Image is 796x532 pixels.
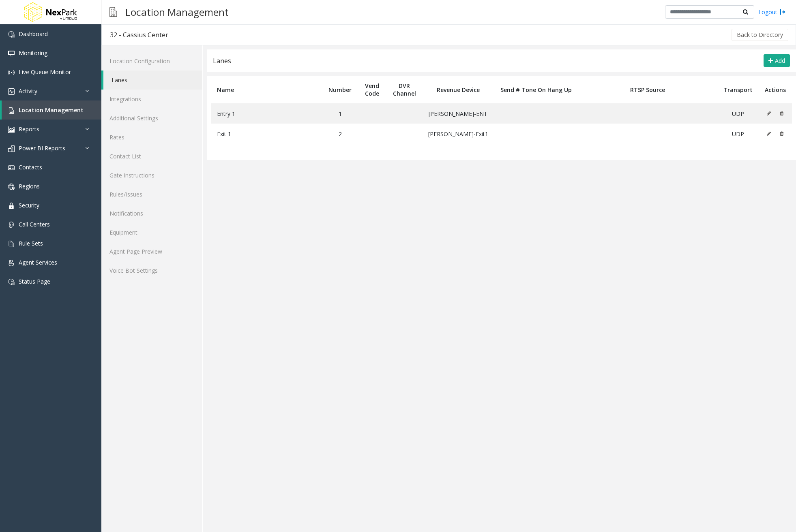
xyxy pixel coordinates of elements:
a: Contact List [101,147,202,166]
span: Exit 1 [217,130,231,138]
span: Dashboard [19,30,48,38]
img: 'icon' [8,260,15,266]
th: Vend Code [358,76,386,103]
a: Rates [101,128,202,147]
span: Agent Services [19,259,57,266]
a: Integrations [101,90,202,109]
span: Rule Sets [19,239,43,247]
img: 'icon' [8,184,15,190]
img: 'icon' [8,279,15,285]
img: 'icon' [8,241,15,247]
span: Contacts [19,163,42,171]
a: Location Management [2,100,101,120]
a: Voice Bot Settings [101,261,202,280]
a: Equipment [101,223,202,242]
span: Security [19,201,39,209]
img: logout [779,8,786,16]
div: Lanes [213,56,231,66]
th: Actions [759,76,792,103]
img: 'icon' [8,107,15,114]
a: Gate Instructions [101,166,202,185]
span: Monitoring [19,49,47,57]
img: 'icon' [8,69,15,76]
th: Transport [717,76,759,103]
button: Add [764,54,790,67]
a: Rules/Issues [101,185,202,204]
img: 'icon' [8,203,15,209]
span: Power BI Reports [19,144,65,152]
th: Number [322,76,358,103]
span: Activity [19,87,37,95]
h3: Location Management [121,2,233,22]
img: 'icon' [8,145,15,152]
img: 'icon' [8,50,15,57]
img: 'icon' [8,31,15,38]
a: Logout [758,8,786,16]
img: 'icon' [8,88,15,95]
span: Location Management [19,106,84,114]
span: Entry 1 [217,110,235,118]
a: Agent Page Preview [101,242,202,261]
th: RTSP Source [578,76,717,103]
span: Regions [19,182,40,190]
span: Live Queue Monitor [19,68,71,76]
td: [PERSON_NAME]-ENT [422,103,494,124]
div: 32 - Cassius Center [110,30,168,40]
span: Add [775,57,785,64]
span: Status Page [19,278,50,285]
a: Location Configuration [101,51,202,71]
a: Lanes [103,71,202,90]
td: UDP [717,124,759,144]
td: 2 [322,124,358,144]
td: 1 [322,103,358,124]
img: pageIcon [109,2,117,22]
img: 'icon' [8,222,15,228]
th: Name [211,76,322,103]
img: 'icon' [8,165,15,171]
button: Back to Directory [732,29,788,41]
td: [PERSON_NAME]-Exit1 [422,124,494,144]
th: Revenue Device [422,76,494,103]
td: UDP [717,103,759,124]
th: DVR Channel [387,76,422,103]
th: Send # Tone On Hang Up [494,76,578,103]
span: Call Centers [19,220,50,228]
a: Notifications [101,204,202,223]
span: Reports [19,125,39,133]
img: 'icon' [8,126,15,133]
a: Additional Settings [101,109,202,128]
